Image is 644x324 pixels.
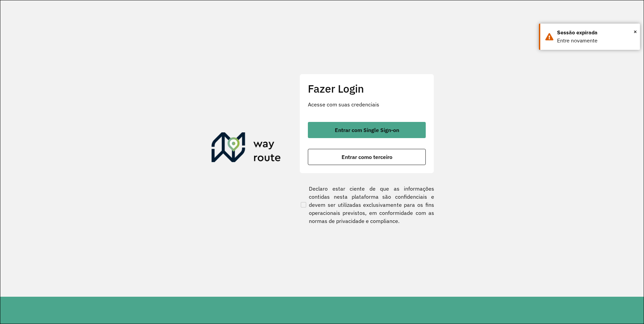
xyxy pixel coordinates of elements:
[557,29,635,37] div: Sessão expirada
[634,27,637,37] span: ×
[308,82,426,95] h2: Fazer Login
[308,149,426,165] button: button
[308,100,426,108] p: Acesse com suas credenciais
[299,185,434,225] label: Declaro estar ciente de que as informações contidas nesta plataforma são confidenciais e devem se...
[308,122,426,138] button: button
[557,37,635,45] div: Entre novamente
[634,27,637,37] button: Close
[342,154,392,160] span: Entrar como terceiro
[212,132,281,165] img: Roteirizador AmbevTech
[335,127,399,133] span: Entrar com Single Sign-on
